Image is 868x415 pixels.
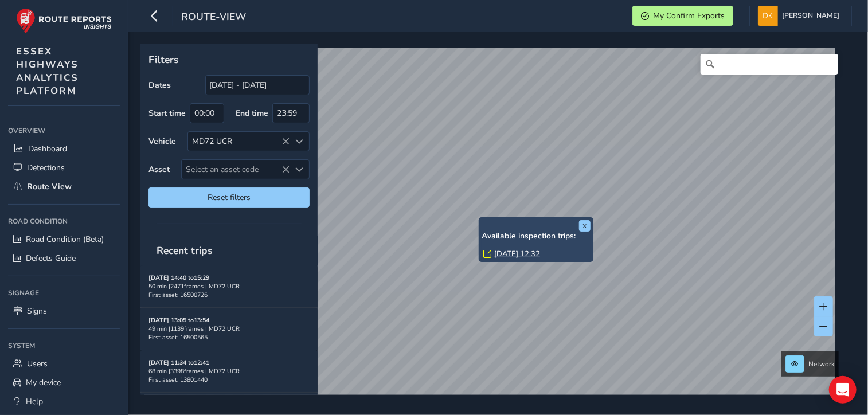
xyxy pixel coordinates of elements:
a: Dashboard [8,139,120,158]
a: Help [8,392,120,411]
a: Route View [8,177,120,196]
span: Detections [27,162,65,173]
label: Asset [148,164,170,175]
div: 49 min | 1139 frames | MD72 UCR [148,324,310,333]
div: Select an asset code [290,160,309,179]
span: Users [27,358,48,369]
span: First asset: 13801440 [148,375,208,384]
div: Overview [8,122,120,139]
label: Start time [148,108,186,119]
a: [DATE] 12:32 [494,249,540,259]
span: Network [808,359,835,369]
span: Defects Guide [26,253,76,264]
span: Help [26,396,43,407]
a: Signs [8,302,120,320]
span: route-view [181,10,246,26]
label: End time [236,108,268,119]
span: Recent trips [148,236,221,265]
strong: [DATE] 11:34 to 12:41 [148,358,209,367]
a: My device [8,373,120,392]
span: Signs [27,306,47,316]
div: MD72 UCR [188,132,290,151]
span: Reset filters [157,192,301,203]
div: Signage [8,284,120,302]
button: Reset filters [148,187,310,207]
div: Open Intercom Messenger [829,376,857,404]
p: Filters [148,52,310,67]
span: First asset: 16500565 [148,333,208,342]
label: Dates [148,80,171,91]
strong: [DATE] 14:40 to 15:29 [148,273,209,282]
a: Road Condition (Beta) [8,230,120,249]
span: Dashboard [28,143,67,154]
span: First asset: 16500726 [148,291,208,299]
span: Select an asset code [182,160,290,179]
div: 50 min | 2471 frames | MD72 UCR [148,282,310,291]
strong: [DATE] 13:05 to 13:54 [148,316,209,324]
img: rr logo [16,8,112,34]
button: [PERSON_NAME] [758,6,843,26]
a: Users [8,354,120,373]
span: Road Condition (Beta) [26,234,104,245]
a: Defects Guide [8,249,120,268]
span: ESSEX HIGHWAYS ANALYTICS PLATFORM [16,45,79,97]
div: 68 min | 3398 frames | MD72 UCR [148,367,310,375]
input: Search [701,54,838,75]
a: Detections [8,158,120,177]
span: My Confirm Exports [653,10,725,21]
span: [PERSON_NAME] [782,6,839,26]
div: System [8,337,120,354]
label: Vehicle [148,136,176,147]
canvas: Map [144,48,835,408]
div: Road Condition [8,213,120,230]
h6: Available inspection trips: [482,232,591,241]
span: My device [26,377,61,388]
button: x [579,220,591,232]
span: Route View [27,181,72,192]
img: diamond-layout [758,6,778,26]
button: My Confirm Exports [632,6,733,26]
